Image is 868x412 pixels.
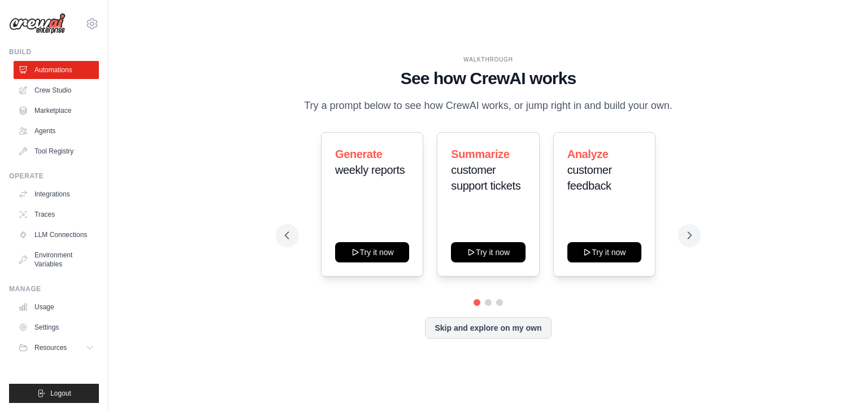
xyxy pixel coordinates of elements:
[34,343,67,352] span: Resources
[9,13,66,34] img: Logo
[14,226,99,244] a: LLM Connections
[451,242,525,262] button: Try it now
[14,318,99,336] a: Settings
[335,148,383,160] span: Generate
[451,148,509,160] span: Summarize
[567,164,612,192] span: customer feedback
[9,172,99,181] div: Operate
[9,284,99,293] div: Manage
[14,61,99,79] a: Automations
[567,148,609,160] span: Analyze
[14,122,99,140] a: Agents
[9,384,99,403] button: Logout
[298,98,678,114] p: Try a prompt below to see how CrewAI works, or jump right in and build your own.
[425,317,551,339] button: Skip and explore on my own
[9,47,99,56] div: Build
[14,81,99,99] a: Crew Studio
[14,298,99,316] a: Usage
[451,164,520,192] span: customer support tickets
[14,102,99,120] a: Marketplace
[14,205,99,223] a: Traces
[14,246,99,273] a: Environment Variables
[567,242,641,262] button: Try it now
[335,164,405,176] span: weekly reports
[50,389,71,398] span: Logout
[14,185,99,203] a: Integrations
[285,55,692,64] div: WALKTHROUGH
[335,242,409,262] button: Try it now
[14,339,99,357] button: Resources
[285,68,692,89] h1: See how CrewAI works
[14,142,99,160] a: Tool Registry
